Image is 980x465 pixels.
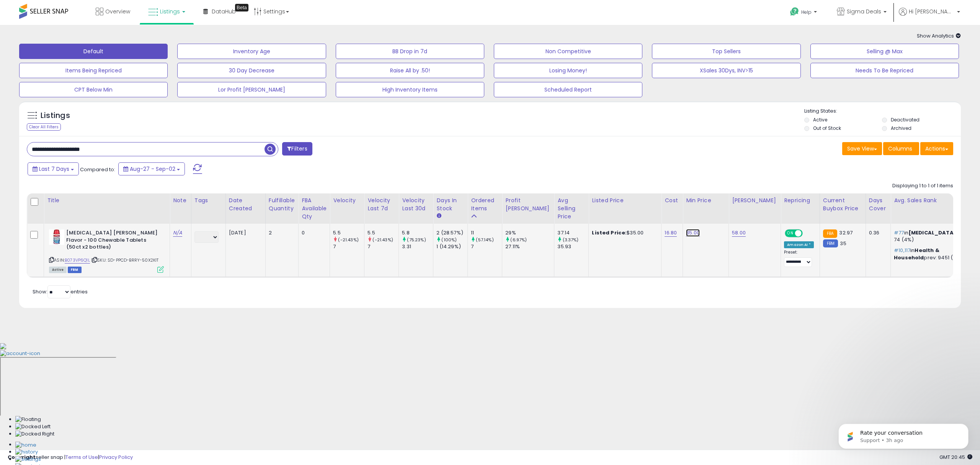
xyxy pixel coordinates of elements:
[15,416,41,423] img: Floating
[37,7,61,13] h1: Support
[68,267,82,273] span: FBM
[557,229,588,236] div: 37.14
[27,123,61,131] div: Clear All Filters
[269,229,292,236] div: 2
[12,120,119,135] div: Best, [PERSON_NAME]
[333,196,361,205] div: Velocity
[436,243,467,250] div: 1 (14.29%)
[134,3,148,17] div: Close
[6,7,126,140] div: You can absolutely add another account! I’m assuming this is for a US store. I can see that you w...
[888,145,912,152] span: Columns
[899,8,960,25] a: Hi [PERSON_NAME]
[894,196,972,205] div: Avg. Sales Rank
[39,165,69,173] span: Last 7 Days
[19,44,168,59] button: Default
[652,44,800,59] button: Top Sellers
[6,254,147,309] div: Support says…
[80,166,115,173] span: Compared to:
[120,3,134,18] button: Home
[105,8,130,15] span: Overview
[118,162,185,175] button: Aug-27 - Sep-02
[840,240,846,247] span: 35
[652,63,800,78] button: XSales 30Dys, INV>15
[436,196,464,213] div: Days In Stock
[563,237,579,243] small: (3.37%)
[229,229,260,236] div: [DATE]
[471,229,502,236] div: 11
[19,63,168,78] button: Items Being Repriced
[367,243,399,250] div: 7
[592,196,658,205] div: Listed Price
[810,63,959,78] button: Needs To Be Repriced
[407,237,426,243] small: (75.23%)
[372,237,393,243] small: (-21.43%)
[557,196,585,221] div: Avg Selling Price
[784,196,817,205] div: Repricing
[402,243,433,250] div: 3.31
[21,229,54,235] a: meeting link
[869,196,887,213] div: Days Cover
[49,229,64,245] img: 41C8EKZdipL._SL40_.jpg
[367,196,395,213] div: Velocity Last 7d
[402,229,433,236] div: 5.8
[6,201,126,248] div: We're happy to help, [PERSON_NAME]. If you have any other questions, please feel free to let us k...
[804,108,961,115] p: Listing States:
[436,229,467,236] div: 2 (28.57%)
[892,182,953,190] div: Displaying 1 to 1 of 1 items
[6,184,147,201] div: Adam says…
[15,456,41,463] img: Settings
[665,229,677,237] a: 16.80
[194,196,222,205] div: Tags
[338,237,358,243] small: (-21.43%)
[592,229,627,236] b: Listed Price:
[784,241,814,248] div: Amazon AI *
[65,257,90,264] a: B073VP6Q1L
[494,44,642,59] button: Non Competitive
[49,229,164,272] div: ASIN:
[12,23,119,83] div: You can absolutely add another account! I’m assuming this is for a US store. I can see that you w...
[336,63,484,78] button: Raise All by .50!
[891,116,920,123] label: Deactivated
[557,243,588,250] div: 35.93
[802,230,814,237] span: OFF
[827,408,980,461] iframe: Intercom notifications message
[686,196,725,205] div: Min Price
[920,142,953,155] button: Actions
[12,109,119,116] div: Let me know how you’d like to proceed.
[732,229,746,237] a: 58.00
[842,142,882,155] button: Save View
[786,230,795,237] span: ON
[592,229,655,236] div: $35.00
[229,196,262,213] div: Date Created
[49,267,67,273] span: All listings currently available for purchase on Amazon
[917,32,961,39] span: Show Analytics
[813,116,827,123] label: Active
[177,44,326,59] button: Inventory Age
[130,165,175,173] span: Aug-27 - Sep-02
[6,201,147,254] div: Adam says…
[34,151,141,173] div: Thank you for letting me know. Glad to hear that my grandfathered in is still valid:)
[908,229,956,236] span: [MEDICAL_DATA]
[302,229,324,236] div: 0
[894,247,910,254] span: #10,117
[732,196,777,205] div: [PERSON_NAME]
[160,8,180,15] span: Listings
[14,262,105,272] div: Rate your conversation
[847,8,881,15] span: Sigma Deals
[471,196,499,213] div: Ordered Items
[33,186,76,192] b: [PERSON_NAME]
[823,229,837,238] small: FBA
[28,162,79,175] button: Last 7 Days
[12,87,119,109] div: Just to note, any additional accounts added after this will follow our new pricing structure of $...
[23,185,31,193] img: Profile image for Adam
[784,250,814,267] div: Preset:
[894,229,904,236] span: #77
[333,229,364,236] div: 5.5
[5,3,20,18] button: go back
[177,82,326,97] button: Lor Profit [PERSON_NAME]
[33,185,131,192] div: joined the conversation
[813,125,841,131] label: Out of Stock
[19,82,168,97] button: CPT Below Min
[436,213,441,219] small: Days In Stock.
